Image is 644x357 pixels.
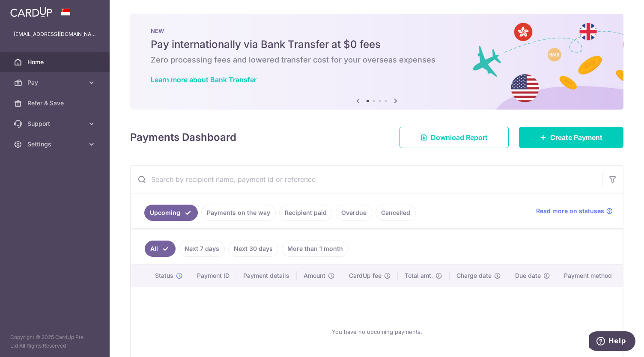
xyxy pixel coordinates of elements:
p: NEW [151,27,603,34]
img: CardUp [10,7,52,17]
a: Learn more about Bank Transfer [151,75,256,84]
img: Bank transfer banner [130,14,623,110]
h6: Zero processing fees and lowered transfer cost for your overseas expenses [151,55,603,65]
a: Download Report [400,127,509,148]
a: Overdue [336,205,372,221]
input: Search by recipient name, payment id or reference [131,166,602,193]
span: CardUp fee [349,271,382,280]
a: Recipient paid [279,205,332,221]
th: Payment details [236,265,297,287]
iframe: Opens a widget where you can find more information [589,331,635,353]
a: Cancelled [376,205,416,221]
a: Upcoming [144,205,198,221]
h4: Payments Dashboard [130,130,236,145]
span: Refer & Save [27,99,84,107]
a: Next 7 days [179,241,225,257]
a: Payments on the way [201,205,276,221]
a: Create Payment [519,127,623,148]
h5: Pay internationally via Bank Transfer at $0 fees [151,38,603,51]
span: Amount [304,271,325,280]
th: Payment ID [190,265,237,287]
span: Charge date [456,271,492,280]
span: Read more on statuses [536,207,604,215]
span: Due date [515,271,541,280]
span: Download Report [431,132,488,143]
span: Settings [27,140,84,149]
span: Support [27,119,84,128]
th: Payment method [557,265,623,287]
a: Read more on statuses [536,207,613,215]
p: [EMAIL_ADDRESS][DOMAIN_NAME] [14,30,96,39]
span: Home [27,58,84,66]
a: More than 1 month [282,241,349,257]
span: Total amt. [405,271,433,280]
span: Status [155,271,173,280]
a: All [145,241,176,257]
span: Pay [27,78,84,87]
span: Create Payment [550,132,602,143]
a: Next 30 days [228,241,278,257]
